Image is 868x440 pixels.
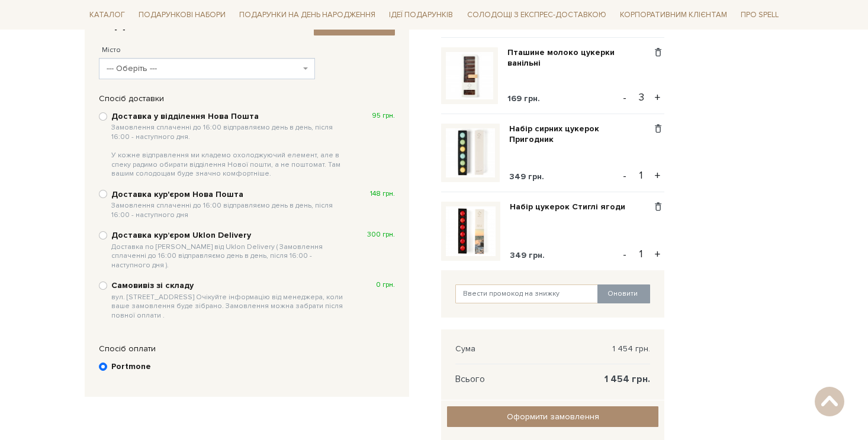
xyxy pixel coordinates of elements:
span: Сума [455,344,475,354]
span: Подарункові набори [134,6,230,24]
b: Доставка курʼєром Uklon Delivery [111,230,348,270]
div: Спосіб доставки [93,93,401,104]
label: Місто [102,45,121,56]
button: + [651,245,664,263]
span: 1 454 грн. [612,344,650,354]
input: Ввести промокод на знижку [455,284,599,303]
span: 95 грн. [372,111,395,121]
span: Оформити замовлення [507,412,599,422]
button: + [651,167,664,185]
button: - [619,245,631,263]
img: Набір цукерок Стиглі ягоди [446,206,496,256]
span: Змінити контакти [322,20,387,30]
span: Всього [455,374,485,384]
span: вул. [STREET_ADDRESS] Очікуйте інформацію від менеджера, коли ваше замовлення буде зібрано. Замов... [111,293,348,321]
b: Доставка у відділення Нова Пошта [111,111,348,179]
span: 349 грн. [509,172,544,182]
a: Корпоративним клієнтам [615,5,732,25]
span: Про Spell [736,6,783,24]
span: 0 грн. [376,280,395,290]
button: + [651,89,664,106]
span: 349 грн. [510,250,545,260]
img: Пташине молоко цукерки ванільні [446,52,493,99]
span: Замовлення сплаченні до 16:00 відправляємо день в день, після 16:00 - наступного дня [111,201,348,219]
b: Portmone [111,361,151,372]
span: Подарунки на День народження [234,6,380,24]
span: 300 грн. [367,230,395,240]
span: Каталог [85,6,130,24]
b: Доставка кур'єром Нова Пошта [111,189,348,219]
span: 169 грн. [507,93,540,103]
span: 1 454 грн. [605,374,650,384]
img: Набір сирних цукерок Пригодник [446,128,495,177]
a: Солодощі з експрес-доставкою [462,5,611,25]
div: Спосіб оплати [93,344,401,354]
a: Пташине молоко цукерки ванільні [507,47,652,69]
b: Самовивіз зі складу [111,280,348,320]
span: 148 грн. [370,189,395,199]
span: Доставка по [PERSON_NAME] від Uklon Delivery ( Замовлення сплаченні до 16:00 відправляємо день в ... [111,242,348,270]
span: --- Оберіть --- [99,58,315,79]
button: - [619,89,631,106]
button: Оновити [597,284,650,303]
button: - [619,167,631,185]
span: --- Оберіть --- [107,63,300,75]
a: Набір цукерок Стиглі ягоди [510,202,634,212]
a: Набір сирних цукерок Пригодник [509,124,652,145]
span: Замовлення сплаченні до 16:00 відправляємо день в день, після 16:00 - наступного дня. У кожне від... [111,123,348,179]
span: Ідеї подарунків [384,6,458,24]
